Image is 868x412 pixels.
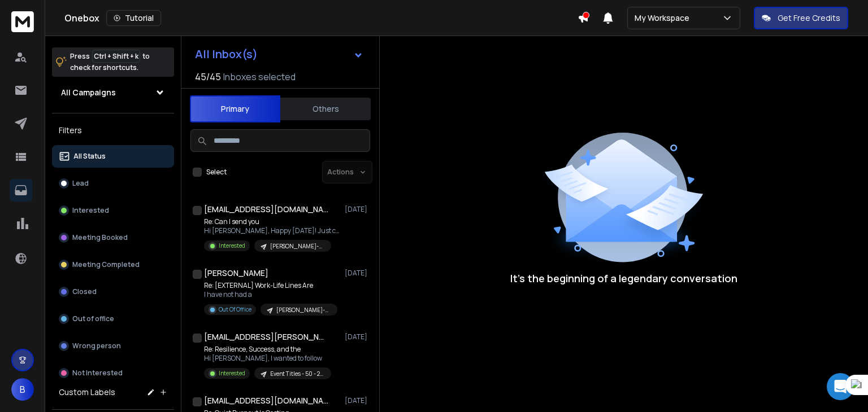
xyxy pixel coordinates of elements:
span: 45 / 45 [195,70,221,84]
button: Primary [190,95,280,122]
p: Meeting Completed [72,260,140,269]
p: Interested [219,369,245,378]
p: I have not had a [204,290,337,299]
h1: [EMAIL_ADDRESS][DOMAIN_NAME] [204,204,328,215]
h3: Filters [52,122,174,138]
p: [DATE] [345,332,370,341]
h1: [PERSON_NAME] [204,268,268,279]
button: Meeting Completed [52,253,174,276]
div: Open Intercom Messenger [827,373,854,400]
h1: [EMAIL_ADDRESS][PERSON_NAME][DOMAIN_NAME] [204,331,328,343]
p: Wrong person [72,341,121,350]
p: Press to check for shortcuts. [70,51,150,73]
p: Out Of Office [219,305,251,314]
p: Not Interested [72,369,123,378]
h1: All Campaigns [61,87,116,98]
button: Others [280,97,371,121]
p: [DATE] [345,205,370,214]
button: All Status [52,145,174,168]
span: Ctrl + Shift + k [92,50,140,63]
p: It’s the beginning of a legendary conversation [510,270,737,286]
p: Out of office [72,314,114,323]
p: [PERSON_NAME]-Email 9 [270,242,324,251]
button: Lead [52,172,174,195]
h3: Inboxes selected [223,70,296,84]
button: Out of office [52,308,174,330]
button: Get Free Credits [754,7,848,29]
p: Interested [72,206,109,215]
p: Lead [72,179,89,188]
p: Re: Can I send you [204,217,340,226]
button: Meeting Booked [52,226,174,249]
p: Re: [EXTERNAL] Work-Life Lines Are [204,281,337,290]
p: My Workspace [635,12,694,24]
p: Hi [PERSON_NAME], Happy [DATE]! Just checking in [204,226,340,235]
button: All Inbox(s) [186,43,372,65]
button: Tutorial [106,10,161,26]
p: Meeting Booked [72,233,128,242]
p: Re: Resilience, Success, and the [204,345,331,354]
h1: All Inbox(s) [195,49,258,60]
p: [PERSON_NAME]-Email 5 [276,306,331,314]
p: Interested [219,242,245,250]
button: Not Interested [52,362,174,384]
p: [DATE] [345,269,370,278]
button: B [11,378,34,401]
p: Event Titles - 50 - 200 Empl - US - No Hotels [270,370,324,378]
h3: Custom Labels [59,387,115,398]
p: Hi [PERSON_NAME], I wanted to follow [204,354,331,363]
p: All Status [73,152,106,161]
button: Interested [52,199,174,222]
label: Select [206,168,227,177]
p: [DATE] [345,396,370,405]
button: Wrong person [52,335,174,357]
div: Onebox [64,10,578,26]
p: Get Free Credits [778,12,840,24]
button: Closed [52,280,174,303]
button: All Campaigns [52,81,174,104]
p: Closed [72,287,97,296]
h1: [EMAIL_ADDRESS][DOMAIN_NAME] [204,395,328,406]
